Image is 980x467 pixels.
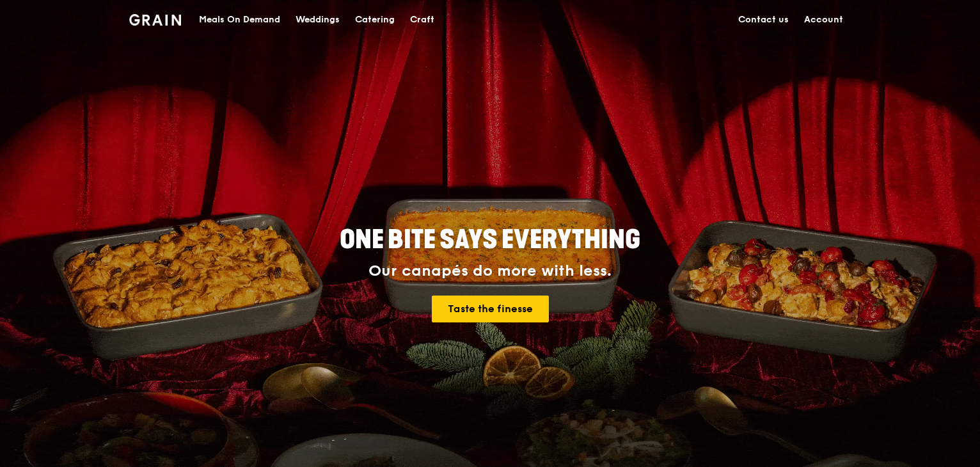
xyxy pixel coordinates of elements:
[731,1,796,39] a: Contact us
[129,14,181,26] img: Grain
[402,1,442,39] a: Craft
[296,1,340,39] div: Weddings
[288,1,347,39] a: Weddings
[347,1,402,39] a: Catering
[340,225,640,255] span: ONE BITE SAYS EVERYTHING
[432,296,549,322] a: Taste the finesse
[199,1,280,39] div: Meals On Demand
[355,1,395,39] div: Catering
[410,1,434,39] div: Craft
[260,262,720,280] div: Our canapés do more with less.
[796,1,851,39] a: Account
